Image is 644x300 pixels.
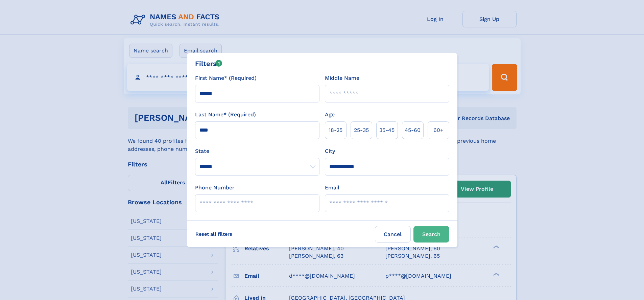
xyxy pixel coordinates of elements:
[329,126,342,134] span: 18‑25
[195,74,257,82] label: First Name* (Required)
[325,74,359,82] label: Middle Name
[433,126,444,134] span: 60+
[325,184,339,192] label: Email
[195,184,235,192] label: Phone Number
[325,147,335,155] label: City
[195,59,222,69] div: Filters
[413,226,449,243] button: Search
[379,126,395,134] span: 35‑45
[191,226,237,242] label: Reset all filters
[405,126,421,134] span: 45‑60
[354,126,369,134] span: 25‑35
[195,147,319,155] label: State
[375,226,411,243] label: Cancel
[325,111,335,119] label: Age
[195,111,256,119] label: Last Name* (Required)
